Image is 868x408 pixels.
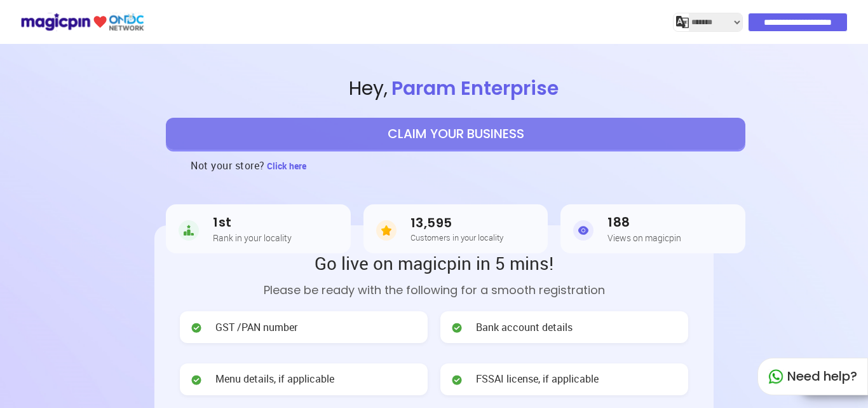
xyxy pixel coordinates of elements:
[180,281,688,299] p: Please be ready with the following for a smooth registration
[451,374,463,386] img: check
[376,218,397,243] img: Customers
[20,11,144,33] img: ondc-logo-new-small.8a59708e.svg
[757,358,868,395] div: Need help?
[410,233,503,242] h5: Customers in your locality
[213,233,292,243] h5: Rank in your locality
[451,321,463,334] img: check
[215,372,334,386] span: Menu details, if applicable
[267,160,306,172] span: Click here
[607,215,681,230] h3: 188
[607,233,681,243] h5: Views on magicpin
[191,150,265,181] h3: Not your store?
[166,118,745,150] button: CLAIM YOUR BUSINESS
[768,369,783,384] img: whatapp_green.7240e66a.svg
[190,321,203,334] img: check
[190,374,203,386] img: check
[180,251,688,275] h2: Go live on magicpin in 5 mins!
[213,215,292,230] h3: 1st
[676,16,689,29] img: j2MGCQAAAABJRU5ErkJggg==
[179,218,199,243] img: Rank
[410,216,503,230] h3: 13,595
[388,74,562,102] span: Param Enterprise
[476,372,599,386] span: FSSAI license, if applicable
[215,320,297,335] span: GST /PAN number
[43,75,868,102] span: Hey ,
[476,320,573,335] span: Bank account details
[573,218,593,243] img: Views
